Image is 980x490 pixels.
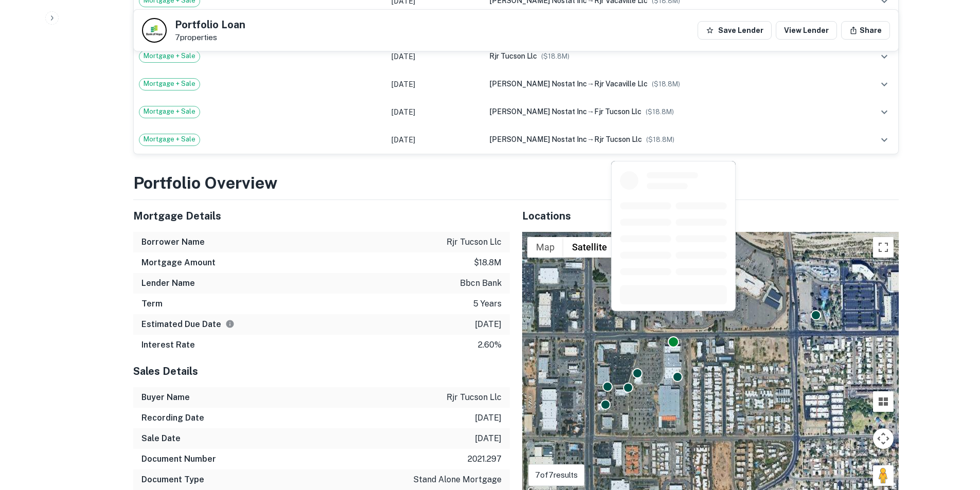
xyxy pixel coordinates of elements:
td: [DATE] [386,70,484,98]
span: Mortgage + Sale [139,134,200,144]
p: rjr tucson llc [447,236,502,248]
h6: Term [141,298,163,310]
span: ($ 18.8M ) [541,52,569,60]
span: ($ 18.8M ) [646,108,674,116]
p: 7 properties [175,33,245,42]
h5: Locations [522,208,899,224]
p: stand alone mortgage [413,474,502,486]
span: rjr vacaville llc [594,80,648,88]
p: bbcn bank [460,277,502,289]
h6: Mortgage Amount [141,257,216,269]
h6: Document Type [141,474,204,486]
span: ($ 18.8M ) [646,136,674,143]
div: → [489,78,843,89]
button: expand row [876,103,893,121]
td: [DATE] [386,43,484,70]
button: expand row [876,76,893,93]
h5: Mortgage Details [133,208,510,224]
h6: Sale Date [141,432,181,445]
h6: Borrower Name [141,236,205,248]
h3: Portfolio Overview [133,171,899,195]
span: fjr tucson llc [594,107,642,116]
button: Save Lender [698,21,772,40]
span: Mortgage + Sale [139,106,200,117]
h5: Portfolio Loan [175,20,245,30]
p: 2021.297 [468,453,502,465]
button: Toggle fullscreen view [873,237,894,258]
span: [PERSON_NAME] nostat inc [489,135,587,143]
div: → [489,106,843,117]
h6: Estimated Due Date [141,318,235,331]
h6: Buyer Name [141,391,190,404]
p: 5 years [473,298,502,310]
span: Mortgage + Sale [139,51,200,61]
span: [PERSON_NAME] nostat inc [489,107,587,116]
p: 7 of 7 results [535,469,578,481]
div: → [489,134,843,145]
span: ($ 18.8M ) [652,80,680,88]
p: $18.8m [474,257,502,269]
h6: Document Number [141,453,216,465]
td: [DATE] [386,126,484,154]
p: [DATE] [475,318,502,331]
span: rjr tucson llc [489,52,537,60]
h6: Lender Name [141,277,195,289]
h5: Sales Details [133,364,510,379]
button: expand row [876,131,893,149]
h6: Recording Date [141,412,204,424]
button: Drag Pegman onto the map to open Street View [873,465,894,486]
button: Tilt map [873,391,894,412]
iframe: Chat Widget [929,408,980,457]
span: Mortgage + Sale [139,79,200,89]
button: Share [841,21,890,40]
button: Show street map [527,237,563,258]
p: [DATE] [475,432,502,445]
svg: Estimate is based on a standard schedule for this type of loan. [225,319,235,329]
button: Map camera controls [873,428,894,449]
button: expand row [876,48,893,65]
p: rjr tucson llc [447,391,502,404]
h6: Interest Rate [141,339,195,351]
p: 2.60% [478,339,502,351]
button: Show satellite imagery [563,237,616,258]
span: [PERSON_NAME] nostat inc [489,80,587,88]
span: rjr tucson llc [594,135,642,143]
td: [DATE] [386,98,484,126]
a: View Lender [776,21,837,40]
p: [DATE] [475,412,502,424]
